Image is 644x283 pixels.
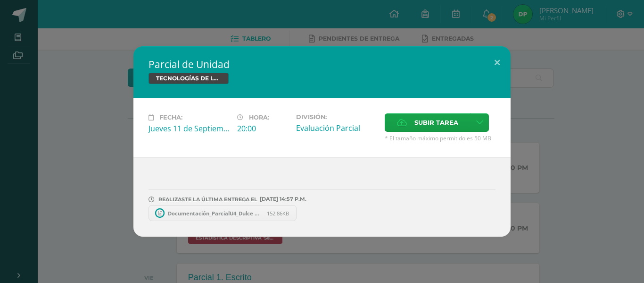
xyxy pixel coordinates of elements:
[296,123,377,133] div: Evaluación Parcial
[296,113,377,120] label: División:
[149,123,230,134] div: Jueves 11 de Septiembre
[414,114,458,131] span: Subir tarea
[149,58,495,71] h2: Parcial de Unidad
[149,73,229,84] span: TECNOLOGÍAS DE LA INFORMACIÓN Y LA COMUNICACIÓN 5
[249,114,269,121] span: Hora:
[163,210,267,217] span: Documentación_ParcialU4_Dulce Pocop.docx
[237,123,289,134] div: 20:00
[159,114,182,121] span: Fecha:
[257,199,306,199] span: [DATE] 14:57 P.M.
[267,210,289,217] span: 152.86KB
[149,205,297,221] a: Documentación_ParcialU4_Dulce Pocop.docx 152.86KB
[158,196,257,203] span: REALIZASTE LA ÚLTIMA ENTREGA EL
[385,134,495,142] span: * El tamaño máximo permitido es 50 MB
[484,46,511,78] button: Close (Esc)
